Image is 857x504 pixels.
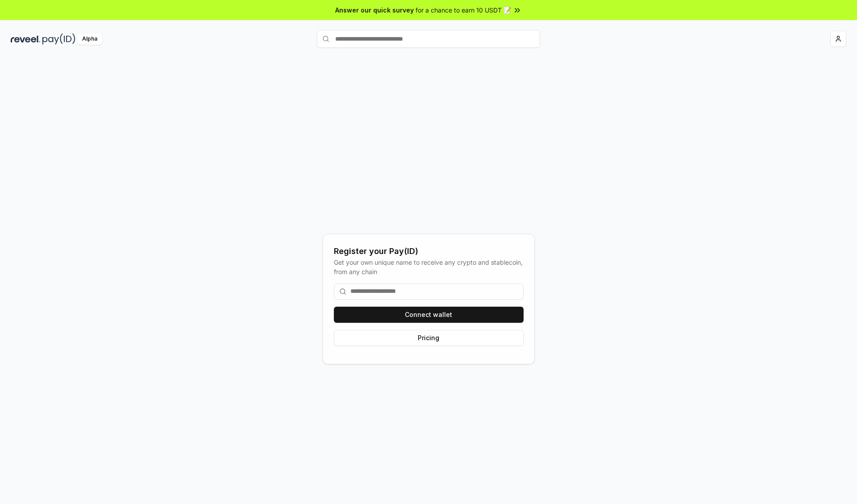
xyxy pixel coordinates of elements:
span: Answer our quick survey [335,5,414,15]
div: Register your Pay(ID) [334,245,524,258]
span: for a chance to earn 10 USDT 📝 [416,5,511,15]
div: Alpha [77,33,102,45]
button: Pricing [334,330,524,346]
div: Get your own unique name to receive any crypto and stablecoin, from any chain [334,258,524,276]
img: pay_id [42,33,75,45]
img: reveel_dark [11,33,41,45]
button: Connect wallet [334,307,524,323]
